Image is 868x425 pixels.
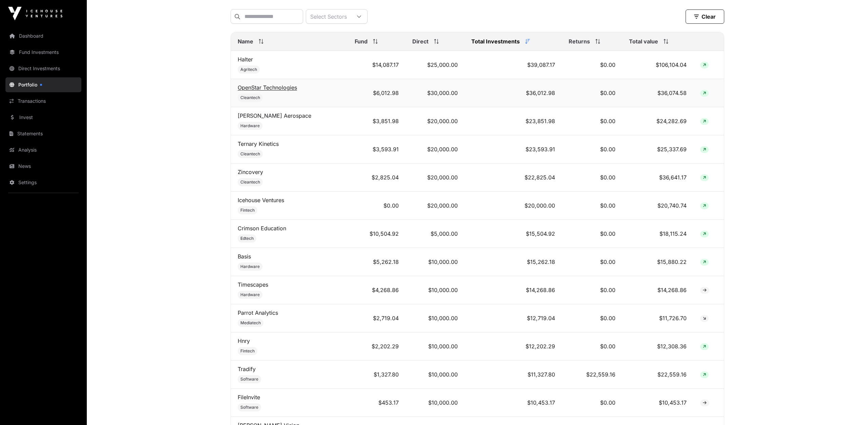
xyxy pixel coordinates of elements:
[240,95,260,100] span: Cleantech
[412,37,429,45] span: Direct
[465,51,561,79] td: $39,087.17
[355,37,368,45] span: Fund
[406,332,465,361] td: $10,000.00
[348,332,405,361] td: $2,202.29
[238,37,253,45] span: Name
[406,248,465,276] td: $10,000.00
[348,389,405,417] td: $453.17
[562,163,623,192] td: $0.00
[240,123,260,129] span: Hardware
[240,208,255,213] span: Fintech
[5,126,81,141] a: Statements
[5,142,81,157] a: Analysis
[465,163,561,192] td: $22,825.04
[348,107,405,135] td: $3,851.98
[5,175,81,190] a: Settings
[238,281,268,288] a: Timescapes
[348,79,405,107] td: $6,012.98
[562,276,623,304] td: $0.00
[622,389,693,417] td: $10,453.17
[5,159,81,174] a: News
[834,392,868,425] iframe: Chat Widget
[622,192,693,220] td: $20,740.74
[465,107,561,135] td: $23,851.98
[238,169,263,175] a: Zincovery
[240,179,260,185] span: Cleantech
[406,163,465,192] td: $20,000.00
[240,348,255,354] span: Fintech
[5,110,81,125] a: Invest
[238,366,256,372] a: Tradify
[238,394,260,401] a: FileInvite
[465,135,561,163] td: $23,593.91
[686,9,724,24] button: Clear
[238,84,297,91] a: OpenStar Technologies
[569,37,590,45] span: Returns
[622,332,693,361] td: $12,308.36
[622,248,693,276] td: $15,880.22
[348,361,405,389] td: $1,327.80
[348,276,405,304] td: $4,268.86
[306,9,351,23] div: Select Sectors
[465,361,561,389] td: $11,327.80
[240,320,261,326] span: Mediatech
[562,79,623,107] td: $0.00
[8,7,62,20] img: Icehouse Ventures Logo
[238,309,278,316] a: Parrot Analytics
[622,135,693,163] td: $25,337.69
[240,292,260,297] span: Hardware
[240,376,258,382] span: Software
[348,163,405,192] td: $2,825.04
[348,304,405,332] td: $2,719.04
[240,151,260,157] span: Cleantech
[406,192,465,220] td: $20,000.00
[240,405,258,410] span: Software
[406,220,465,248] td: $5,000.00
[348,51,405,79] td: $14,087.17
[629,37,658,45] span: Total value
[562,389,623,417] td: $0.00
[406,51,465,79] td: $25,000.00
[5,77,81,92] a: Portfolio
[465,220,561,248] td: $15,504.92
[562,51,623,79] td: $0.00
[348,248,405,276] td: $5,262.18
[465,304,561,332] td: $12,719.04
[562,304,623,332] td: $0.00
[240,236,254,241] span: Edtech
[406,276,465,304] td: $10,000.00
[406,107,465,135] td: $20,000.00
[238,197,284,204] a: Icehouse Ventures
[465,332,561,361] td: $12,202.29
[562,332,623,361] td: $0.00
[406,135,465,163] td: $20,000.00
[622,220,693,248] td: $18,115.24
[562,107,623,135] td: $0.00
[622,276,693,304] td: $14,268.86
[471,37,520,45] span: Total Investments
[348,220,405,248] td: $10,504.92
[240,67,257,72] span: Agritech
[465,389,561,417] td: $10,453.17
[406,361,465,389] td: $10,000.00
[406,304,465,332] td: $10,000.00
[238,112,311,119] a: [PERSON_NAME] Aerospace
[238,225,286,232] a: Crimson Education
[562,135,623,163] td: $0.00
[348,192,405,220] td: $0.00
[465,276,561,304] td: $14,268.86
[465,79,561,107] td: $36,012.98
[238,140,279,147] a: Ternary Kinetics
[562,361,623,389] td: $22,559.16
[348,135,405,163] td: $3,593.91
[465,248,561,276] td: $15,262.18
[622,304,693,332] td: $11,726.70
[5,94,81,109] a: Transactions
[562,220,623,248] td: $0.00
[622,79,693,107] td: $36,074.58
[5,28,81,43] a: Dashboard
[406,79,465,107] td: $30,000.00
[622,361,693,389] td: $22,559.16
[562,248,623,276] td: $0.00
